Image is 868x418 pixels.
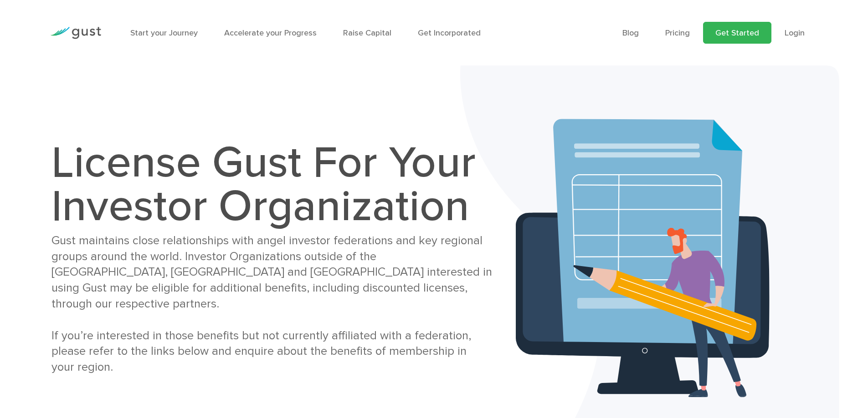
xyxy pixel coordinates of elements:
[703,22,771,44] a: Get Started
[224,28,317,38] a: Accelerate your Progress
[418,28,481,38] a: Get Incorporated
[343,28,391,38] a: Raise Capital
[622,28,639,38] a: Blog
[665,28,690,38] a: Pricing
[51,233,492,375] div: Gust maintains close relationships with angel investor federations and key regional groups around...
[51,141,492,228] h1: License Gust For Your Investor Organization
[50,27,101,39] img: Gust Logo
[785,28,805,38] a: Login
[130,28,198,38] a: Start your Journey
